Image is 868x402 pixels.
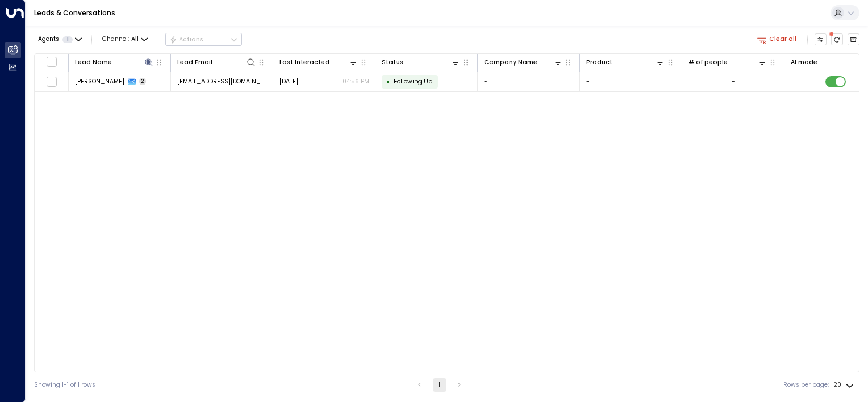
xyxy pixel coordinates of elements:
div: Last Interacted [279,57,329,68]
div: AI mode [791,57,817,68]
span: 2 [139,78,147,85]
div: Lead Name [75,57,155,68]
button: page 1 [433,378,446,392]
span: All [131,36,139,43]
div: # of people [688,57,768,68]
span: Agents [38,36,59,43]
td: - [580,72,682,92]
div: Lead Email [177,57,257,68]
button: Archived Leads [848,33,860,46]
div: Lead Email [177,57,212,68]
td: - [478,72,580,92]
div: # of people [688,57,728,68]
div: Last Interacted [279,57,359,68]
span: Channel: [99,33,151,45]
nav: pagination navigation [412,378,467,392]
span: Toggle select row [46,76,57,87]
button: Actions [165,33,242,47]
button: Customize [815,33,827,46]
div: Product [586,57,612,68]
div: Showing 1-1 of 1 rows [34,380,95,390]
button: Clear all [754,33,800,45]
div: Company Name [484,57,564,68]
span: There are new threads available. Refresh the grid to view the latest updates. [831,33,844,46]
span: Marycella Dumlao [75,77,124,86]
span: Following Up [394,77,432,86]
p: 04:56 PM [343,77,369,86]
div: • [386,74,390,89]
div: 20 [833,378,856,392]
div: - [732,77,735,86]
button: Channel:All [99,33,151,45]
span: mdumlao@buildingdecarb.org [177,77,267,86]
a: Leads & Conversations [34,8,115,18]
span: Oct 03, 2025 [279,77,298,86]
button: Agents1 [34,33,85,45]
div: Lead Name [75,57,112,68]
span: 1 [62,36,73,43]
div: Actions [169,36,204,44]
div: Status [382,57,403,68]
div: Button group with a nested menu [165,33,242,47]
div: Product [586,57,666,68]
span: Toggle select all [46,56,57,67]
div: Status [382,57,461,68]
div: Company Name [484,57,537,68]
label: Rows per page: [783,380,829,390]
